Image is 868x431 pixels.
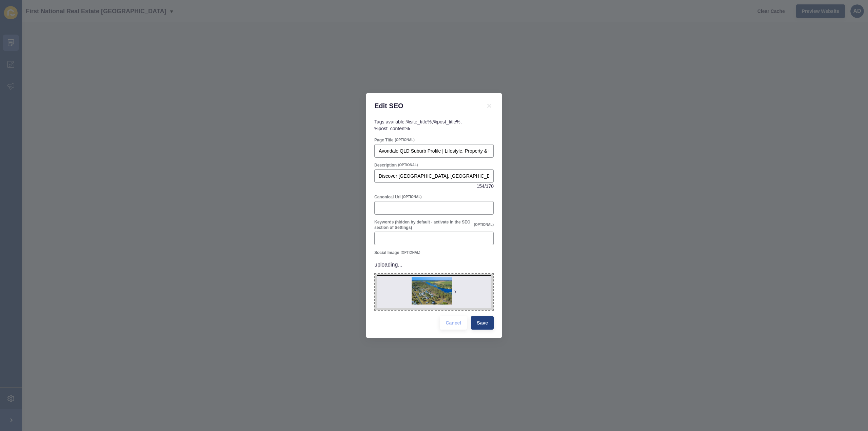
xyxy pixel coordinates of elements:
[374,250,399,255] label: Social Image
[477,319,488,326] span: Save
[374,194,400,200] label: Canonical Url
[374,162,397,168] label: Description
[406,119,432,124] code: %site_title%
[474,222,494,227] span: (OPTIONAL)
[454,288,456,295] div: x
[374,137,393,143] label: Page Title
[400,250,420,255] span: (OPTIONAL)
[486,183,494,190] span: 170
[398,163,418,168] span: (OPTIONAL)
[446,319,461,326] span: Cancel
[374,126,410,131] code: %post_content%
[374,119,462,131] span: Tags available: , ,
[440,316,467,330] button: Cancel
[402,195,421,199] span: (OPTIONAL)
[374,101,477,110] h1: Edit SEO
[374,257,494,273] p: uploading...
[374,219,473,230] label: Keywords (hidden by default - activate in the SEO section of Settings)
[433,119,460,124] code: %post_title%
[485,183,486,190] span: /
[395,138,414,142] span: (OPTIONAL)
[471,316,494,330] button: Save
[476,183,484,190] span: 154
